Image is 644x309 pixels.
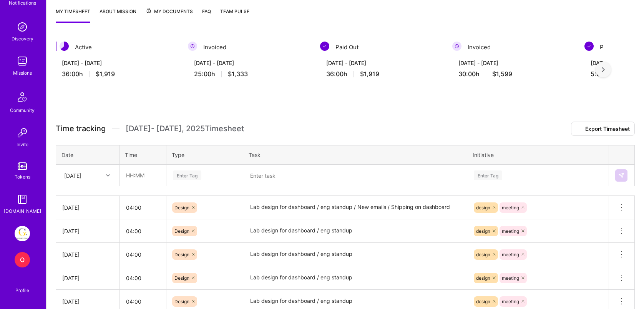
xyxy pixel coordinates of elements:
a: O [13,252,32,267]
input: HH:MM [120,221,166,241]
i: icon Download [576,127,582,132]
span: meeting [502,205,519,210]
div: Enter Tag [173,169,201,181]
span: $1,919 [360,70,379,78]
div: Tokens [15,173,30,181]
textarea: Lab design for dashboard / eng standup / New emails / Shipping on dashboard [244,197,466,219]
div: Enter Tag [474,169,502,181]
img: Invite [15,125,30,140]
img: Submit [618,172,624,179]
input: HH:MM [120,268,166,288]
span: design [476,252,490,257]
div: O [15,252,30,267]
div: [DATE] - [DATE] [326,59,437,67]
span: design [476,228,490,234]
span: $1,333 [228,70,248,78]
a: Guidepoint: Client Platform [13,226,32,241]
input: HH:MM [120,197,166,218]
div: [DATE] [62,251,113,259]
img: Paid Out [584,42,594,51]
span: My Documents [146,7,193,16]
div: 36:00 h [326,70,437,78]
a: Team Pulse [220,7,249,23]
span: Design [174,252,189,257]
div: 30:00 h [458,70,569,78]
img: teamwork [15,53,30,69]
div: Paid Out [320,42,443,53]
th: Date [56,145,120,165]
textarea: Lab design for dashboard / eng standup [244,244,466,266]
button: Export Timesheet [571,122,635,136]
img: right [602,67,605,72]
div: [DATE] [62,204,113,212]
span: design [476,275,490,281]
div: [DATE] - [DATE] [62,59,173,67]
span: $1,919 [96,70,115,78]
span: Team Pulse [220,8,249,14]
span: meeting [502,299,519,304]
span: Design [174,205,189,210]
span: Design [174,299,189,304]
span: [DATE] - [DATE] , 2025 Timesheet [126,124,244,134]
img: tokens [18,162,27,170]
span: design [476,205,490,210]
div: 25:00 h [194,70,305,78]
span: meeting [502,252,519,257]
i: icon Chevron [106,174,110,177]
div: 36:00 h [62,70,173,78]
div: [DATE] [62,227,113,235]
textarea: Lab design for dashboard / eng standup [244,267,466,289]
div: [DATE] - [DATE] [194,59,305,67]
a: My timesheet [56,7,90,23]
img: Active [60,42,69,51]
div: Community [10,106,35,114]
div: Discovery [12,35,33,43]
div: Invite [17,140,28,149]
div: Invoiced [452,42,575,53]
span: Time tracking [56,124,106,134]
span: design [476,299,490,304]
span: meeting [502,228,519,234]
div: Initiative [473,151,603,159]
a: About Mission [100,7,136,23]
span: Design [174,275,189,281]
img: Guidepoint: Client Platform [15,226,30,241]
th: Type [166,145,243,165]
img: Community [13,88,32,106]
div: [DOMAIN_NAME] [4,207,41,215]
div: [DATE] [62,274,113,282]
div: [DATE] [62,297,113,306]
a: FAQ [202,7,211,23]
input: HH:MM [120,165,166,185]
span: Design [174,228,189,234]
img: discovery [15,19,30,35]
img: guide book [15,192,30,207]
span: meeting [502,275,519,281]
div: Invoiced [188,42,311,53]
div: Missions [13,69,32,77]
div: [DATE] - [DATE] [458,59,569,67]
img: Invoiced [188,42,197,51]
a: Profile [13,278,32,294]
img: Paid Out [320,42,329,51]
div: [DATE] [64,171,81,179]
input: HH:MM [120,244,166,265]
span: $1,599 [492,70,512,78]
div: Active [56,42,179,53]
th: Task [243,145,467,165]
div: Time [125,151,161,159]
textarea: Lab design for dashboard / eng standup [244,220,466,242]
div: Profile [15,286,29,294]
a: My Documents [146,7,193,23]
img: Invoiced [452,42,461,51]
